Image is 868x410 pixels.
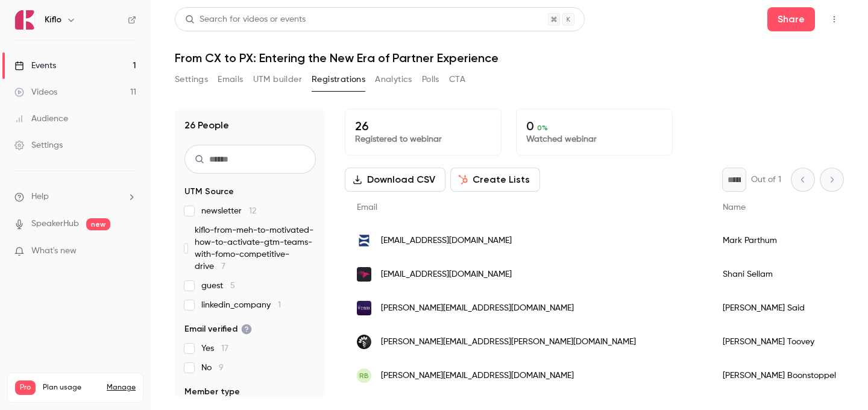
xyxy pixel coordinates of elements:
[230,282,235,290] span: 5
[253,70,302,89] button: UTM builder
[14,139,63,151] div: Settings
[357,203,377,212] span: Email
[711,359,861,393] div: [PERSON_NAME] Boonstoppel
[43,383,99,393] span: Plan usage
[175,70,208,89] button: Settings
[31,191,49,203] span: Help
[751,174,781,186] p: Out of 1
[184,323,252,335] span: Email verified
[357,335,371,349] img: ripeglobal.com
[278,301,281,309] span: 1
[175,51,844,65] h1: From CX to PX: Entering the New Era of Partner Experience
[201,342,228,355] span: Yes
[537,124,548,132] span: 0 %
[359,370,369,381] span: RB
[31,218,79,230] a: SpeakerHub
[422,70,439,89] button: Polls
[201,362,224,374] span: No
[381,302,574,315] span: [PERSON_NAME][EMAIL_ADDRESS][DOMAIN_NAME]
[526,119,662,133] p: 0
[221,262,225,271] span: 7
[122,246,136,257] iframe: Noticeable Trigger
[31,245,77,257] span: What's new
[723,203,746,212] span: Name
[15,10,34,30] img: Kiflo
[107,383,136,393] a: Manage
[249,207,256,215] span: 12
[357,301,371,315] img: cyberx.world
[312,70,365,89] button: Registrations
[218,70,243,89] button: Emails
[201,299,281,311] span: linkedin_company
[357,233,371,248] img: accela.com
[195,224,316,273] span: kiflo-from-meh-to-motivated-how-to-activate-gtm-teams-with-fomo-competitive-drive
[184,118,229,133] h1: 26 People
[450,168,540,192] button: Create Lists
[355,133,491,145] p: Registered to webinar
[184,386,240,398] span: Member type
[375,70,412,89] button: Analytics
[14,191,136,203] li: help-dropdown-opener
[14,86,57,98] div: Videos
[201,205,256,217] span: newsletter
[711,291,861,325] div: [PERSON_NAME] Said
[449,70,465,89] button: CTA
[711,325,861,359] div: [PERSON_NAME] Toovey
[185,13,306,26] div: Search for videos or events
[184,186,234,198] span: UTM Source
[381,268,512,281] span: [EMAIL_ADDRESS][DOMAIN_NAME]
[219,364,224,372] span: 9
[14,113,68,125] div: Audience
[45,14,61,26] h6: Kiflo
[357,267,371,282] img: ravendb.net
[355,119,491,133] p: 26
[381,235,512,247] span: [EMAIL_ADDRESS][DOMAIN_NAME]
[14,60,56,72] div: Events
[221,344,228,353] span: 17
[15,380,36,395] span: Pro
[86,218,110,230] span: new
[345,168,445,192] button: Download CSV
[201,280,235,292] span: guest
[526,133,662,145] p: Watched webinar
[711,224,861,257] div: Mark Parthum
[711,257,861,291] div: Shani Sellam
[381,370,574,382] span: [PERSON_NAME][EMAIL_ADDRESS][DOMAIN_NAME]
[767,7,815,31] button: Share
[381,336,636,348] span: [PERSON_NAME][EMAIL_ADDRESS][PERSON_NAME][DOMAIN_NAME]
